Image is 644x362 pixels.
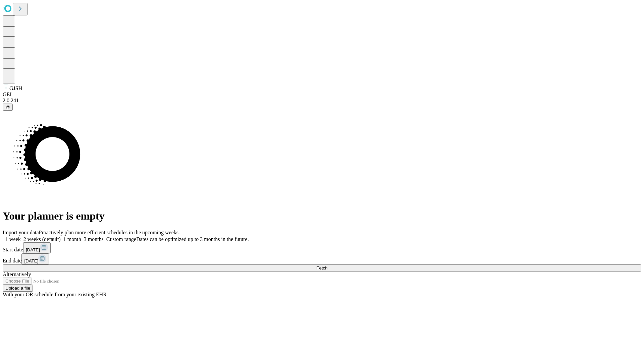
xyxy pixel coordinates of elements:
span: Custom range [106,236,136,242]
span: Import your data [3,230,39,235]
span: [DATE] [24,258,38,263]
span: Alternatively [3,271,31,277]
div: End date [3,253,641,264]
span: 2 weeks (default) [23,236,61,242]
div: Start date [3,242,641,253]
span: GJSH [9,85,22,91]
span: Fetch [316,265,327,270]
button: Fetch [3,264,641,271]
button: @ [3,104,13,111]
span: With your OR schedule from your existing EHR [3,292,107,297]
button: Upload a file [3,285,33,292]
span: [DATE] [26,247,40,252]
h1: Your planner is empty [3,210,641,222]
button: [DATE] [21,253,49,264]
span: 1 month [63,236,81,242]
span: @ [5,105,10,110]
span: 3 months [84,236,104,242]
button: [DATE] [23,242,51,253]
span: Proactively plan more efficient schedules in the upcoming weeks. [39,230,180,235]
span: 1 week [5,236,21,242]
span: Dates can be optimized up to 3 months in the future. [136,236,249,242]
div: 2.0.241 [3,98,641,104]
div: GEI [3,92,641,98]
